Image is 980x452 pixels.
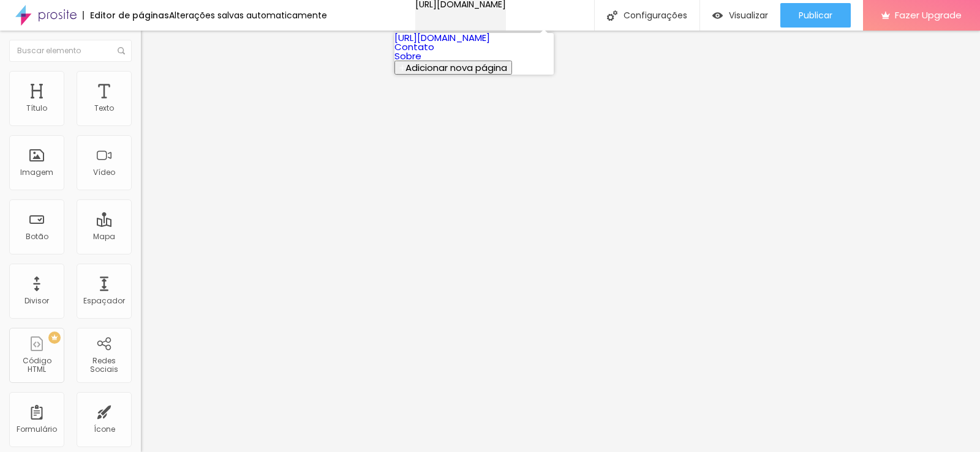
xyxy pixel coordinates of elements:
div: Ícone [94,425,115,434]
img: Icone [118,47,125,54]
a: Sobre [394,50,421,62]
div: Texto [94,104,114,113]
button: Visualizar [700,3,780,28]
div: Mapa [93,232,115,241]
div: Código HTML [12,357,61,374]
span: Visualizar [729,10,768,20]
span: Adicionar nova página [405,61,507,74]
a: [URL][DOMAIN_NAME] [394,31,490,44]
span: Fazer Upgrade [895,10,962,20]
div: Vídeo [93,168,115,177]
img: Icone [607,10,617,21]
img: view-1.svg [712,10,723,21]
div: Alterações salvas automaticamente [169,11,327,20]
input: Buscar elemento [9,40,132,62]
button: Publicar [780,3,851,28]
div: Editor de páginas [83,11,169,20]
div: Título [26,104,47,113]
iframe: Editor [141,31,980,452]
div: Divisor [24,297,49,305]
div: Redes Sociais [80,357,128,374]
div: Espaçador [83,297,125,305]
div: Imagem [20,168,53,177]
button: Adicionar nova página [394,61,512,75]
span: Publicar [799,10,832,20]
div: Formulário [17,425,57,434]
a: Contato [394,40,434,53]
div: Botão [26,232,48,241]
